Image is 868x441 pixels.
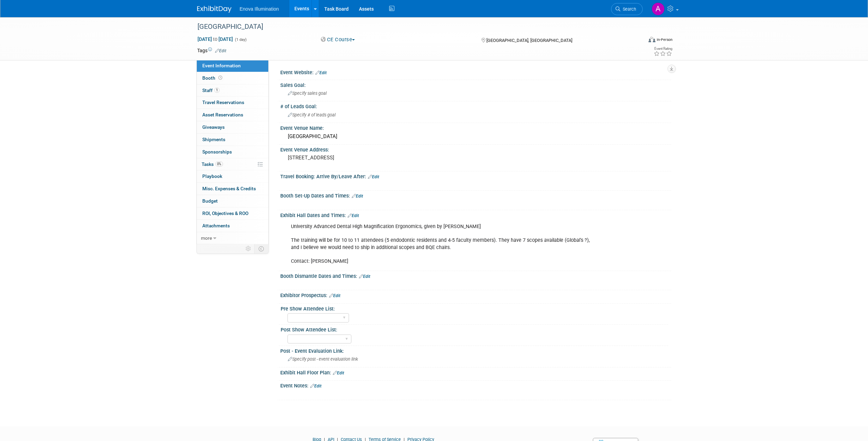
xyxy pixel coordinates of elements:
div: Event Rating [654,47,672,50]
div: [GEOGRAPHIC_DATA] [195,21,632,33]
a: Search [611,3,643,15]
span: Booth [202,75,224,81]
a: Playbook [197,170,268,182]
a: more [197,232,268,244]
img: ExhibitDay [197,6,232,13]
a: ROI, Objectives & ROO [197,207,268,219]
a: Travel Reservations [197,97,268,109]
div: Booth Dismantle Dates and Times: [280,271,671,280]
a: Budget [197,195,268,207]
span: Enova Illumination [240,6,279,12]
div: Event Website: [280,67,671,76]
td: Personalize Event Tab Strip [243,244,255,253]
img: Format-Inperson.png [649,37,655,42]
div: Pre Show Attendee List: [281,304,668,312]
button: CE Course [318,36,358,43]
span: Search [620,7,636,12]
div: Booth Set-Up Dates and Times: [280,191,671,200]
span: Specify sales goal [288,91,327,96]
div: Exhibit Hall Dates and Times: [280,210,671,219]
span: Shipments [202,137,225,142]
span: Specify # of leads goal [288,112,336,117]
td: Tags [197,47,226,54]
div: Exhibitor Prospectus: [280,290,671,299]
span: Booth not reserved yet [217,75,224,80]
span: [GEOGRAPHIC_DATA], [GEOGRAPHIC_DATA] [486,38,572,43]
a: Event Information [197,60,268,72]
pre: [STREET_ADDRESS] [288,155,436,161]
span: Attachments [202,223,230,228]
a: Edit [315,70,327,75]
a: Edit [359,274,370,279]
a: Tasks0% [197,158,268,170]
div: Event Venue Address: [280,145,671,153]
span: Specify post - event evaluation link [288,357,358,362]
a: Sponsorships [197,146,268,158]
span: Travel Reservations [202,100,244,105]
div: Post Show Attendee List: [281,325,668,333]
div: Event Format [602,36,673,46]
div: # of Leads Goal: [280,101,671,110]
a: Misc. Expenses & Credits [197,183,268,195]
td: Toggle Event Tabs [254,244,268,253]
div: In-Person [656,37,673,42]
a: Shipments [197,134,268,146]
a: Edit [352,194,363,199]
span: ROI, Objectives & ROO [202,211,248,216]
a: Asset Reservations [197,109,268,121]
span: Tasks [202,161,223,167]
div: Event Notes: [280,381,671,389]
div: Post - Event Evaluation Link: [280,346,671,354]
a: Edit [333,371,344,375]
span: Misc. Expenses & Credits [202,186,256,191]
a: Edit [329,293,340,298]
a: Edit [368,174,379,179]
div: Exhibit Hall Floor Plan: [280,367,671,376]
span: more [201,235,212,241]
span: Sponsorships [202,149,232,155]
img: Abby Nelson [652,2,665,15]
span: Staff [202,88,219,93]
span: Asset Reservations [202,112,243,117]
span: Giveaways [202,124,225,130]
span: [DATE] [DATE] [197,36,233,42]
div: Travel Booking: Arrive By/Leave After: [280,171,671,180]
a: Giveaways [197,121,268,133]
div: Sales Goal: [280,80,671,89]
span: (1 day) [234,37,247,42]
a: Edit [348,213,359,218]
div: University Advanced Dental High Magnification Ergonomics, given by [PERSON_NAME] The training wil... [286,220,596,268]
a: Staff1 [197,84,268,97]
a: Booth [197,72,268,84]
span: Event Information [202,63,241,68]
a: Edit [215,48,226,53]
span: 1 [214,88,219,93]
span: Playbook [202,173,222,179]
div: Event Venue Name: [280,123,671,132]
span: to [212,36,218,42]
a: Edit [310,384,322,388]
span: 0% [215,161,223,167]
span: Budget [202,198,218,204]
div: [GEOGRAPHIC_DATA] [285,131,666,142]
a: Attachments [197,220,268,232]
